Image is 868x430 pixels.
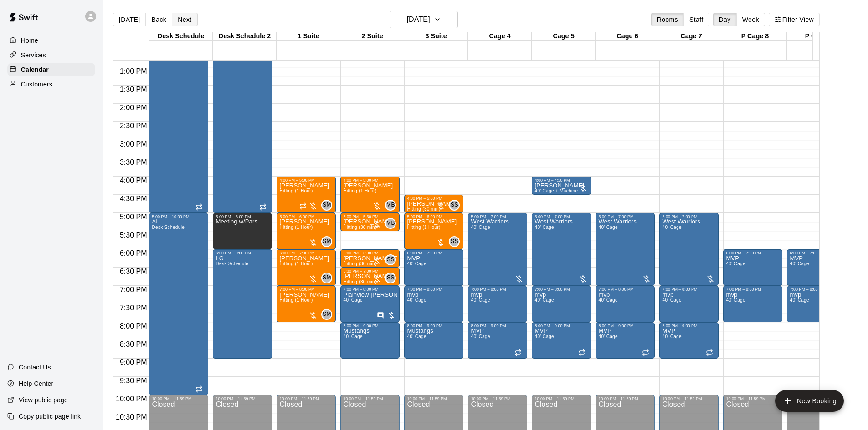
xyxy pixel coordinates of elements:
span: 40' Cage [662,225,681,230]
span: 2:00 PM [118,104,149,111]
span: SS [387,255,395,264]
span: Steve Malvagna [325,309,332,320]
p: Calendar [21,65,49,74]
p: View public page [19,395,68,405]
svg: Has notes [377,312,384,319]
p: Customers [21,80,52,89]
h6: [DATE] [407,13,430,26]
div: Steve Malvagna [321,236,332,247]
div: 8:00 PM – 9:00 PM: MVP [532,322,591,359]
span: 6:30 PM [118,268,149,275]
div: Cage 4 [468,32,532,41]
span: 40' Cage [662,298,681,303]
div: 4:00 PM – 5:00 PM: Hitting (1 Hour) [340,177,400,213]
span: Mike Badala [389,200,396,211]
button: Day [713,13,737,26]
span: 40’ Cage + Machine [534,188,578,193]
span: 40' Cage [407,334,426,339]
button: [DATE] [390,11,458,28]
div: 8:00 PM – 9:00 PM [407,324,461,328]
div: 7:00 PM – 8:00 PM: 40' Cage [340,286,400,322]
span: Desk Schedule [152,225,185,230]
div: 1 Suite [277,32,340,41]
span: 40' Cage [726,261,745,266]
span: SS [451,237,458,246]
div: 6:30 PM – 7:00 PM [343,269,397,273]
button: Next [172,13,197,26]
div: 7:00 PM – 8:00 PM [598,287,652,292]
p: Copy public page link [19,412,81,421]
span: 4:30 PM [118,195,149,202]
div: Sean Singh [385,254,396,265]
div: 5:00 PM – 7:00 PM: West Warriors [659,213,719,286]
span: 3:30 PM [118,158,149,166]
div: 5:00 PM – 7:00 PM: West Warriors [596,213,655,286]
div: 12:00 PM – 5:00 PM: Logan Gersbeck [213,31,272,213]
div: 6:00 PM – 7:00 PM [726,251,780,255]
div: Cage 7 [659,32,723,41]
span: 40' Cage [343,298,362,303]
div: 7:00 PM – 8:00 PM [662,287,716,292]
div: 10:00 PM – 11:59 PM [343,396,397,401]
span: 40' Cage [598,334,617,339]
span: 3:00 PM [118,140,149,148]
span: Hitting (30 min) [407,207,440,212]
span: 40' Cage [471,225,490,230]
div: Cage 5 [532,32,596,41]
div: 8:00 PM – 9:00 PM [534,324,588,328]
span: 40' Cage [790,261,809,266]
div: 6:00 PM – 7:00 PM: Owen Halinski [277,249,336,286]
div: 7:00 PM – 8:00 PM [343,287,397,292]
span: 6:00 PM [118,249,149,257]
div: 6:00 PM – 7:00 PM [279,251,333,255]
span: 40' Cage [790,298,809,303]
div: 5:00 PM – 6:00 PM: Hitting (1 Hour) [404,213,463,249]
span: 8:30 PM [118,340,149,348]
span: 40' Cage [534,298,554,303]
div: 6:00 PM – 7:00 PM [790,251,843,255]
span: Sean Singh [452,200,460,211]
div: 5:00 PM – 6:00 PM [216,214,269,219]
span: Recurring event [195,385,203,393]
span: 40' Cage [534,334,554,339]
span: Desk Schedule [216,261,248,266]
span: SM [323,237,331,246]
div: P Cage 8 [723,32,787,41]
span: SS [451,201,458,210]
div: 5:00 PM – 7:00 PM [662,214,716,219]
button: add [775,390,844,412]
div: 8:00 PM – 9:00 PM: MVP [596,322,655,359]
span: Hitting (30 min) [343,279,376,284]
div: 6:00 PM – 9:00 PM: LG [213,249,272,359]
div: 6:00 PM – 7:00 PM [407,251,461,255]
div: 7:00 PM – 8:00 PM [534,287,588,292]
div: 2 Suite [340,32,404,41]
div: Mike Badala [385,200,396,211]
span: Recurring event [299,202,307,210]
div: 7:00 PM – 8:00 PM: mvp [404,286,463,322]
span: Hitting (1 Hour) [279,188,313,193]
span: Steve Malvagna [325,273,332,283]
span: Recurring event [578,349,586,356]
span: 40' Cage [726,298,745,303]
p: Contact Us [19,363,51,372]
span: Sean Singh [389,254,396,265]
span: Recurring event [259,203,267,211]
span: 10:30 PM [113,413,149,421]
span: Hitting (1 Hour) [279,225,313,230]
div: 4:30 PM – 5:00 PM: Hitting (30 min) [404,195,463,213]
div: 5:00 PM – 7:00 PM: West Warriors [468,213,527,286]
a: Customers [7,77,95,91]
div: 4:00 PM – 5:00 PM [279,178,333,182]
div: 6:00 PM – 6:30 PM [343,251,397,255]
div: 5:00 PM – 10:00 PM: AI [149,213,208,395]
div: 7:00 PM – 8:00 PM: mvp [723,286,782,322]
div: 7:00 PM – 8:00 PM [726,287,780,292]
span: 5:30 PM [118,231,149,239]
span: MB [386,219,395,228]
div: 7:00 PM – 8:00 PM [471,287,524,292]
button: Back [145,13,172,26]
div: 4:30 PM – 5:00 PM [407,196,461,201]
div: 5:00 PM – 7:00 PM [534,214,588,219]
